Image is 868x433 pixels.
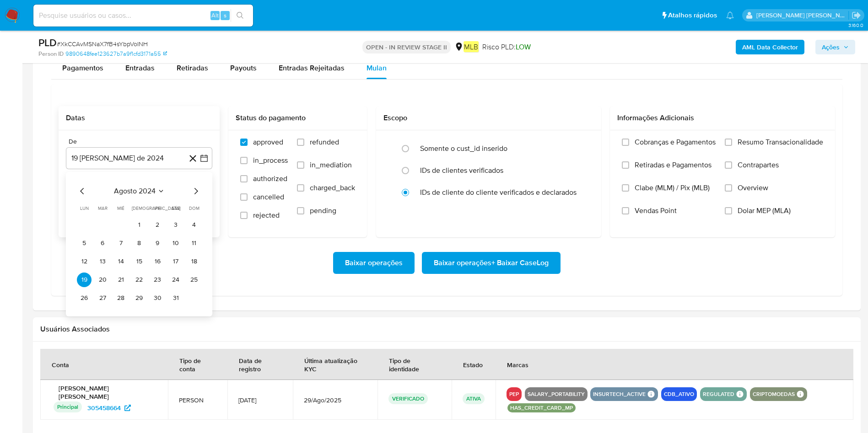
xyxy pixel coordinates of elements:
button: AML Data Collector [736,40,804,54]
button: search-icon [231,9,249,22]
span: s [224,11,226,20]
b: AML Data Collector [742,40,798,54]
a: 9890648fee123627b7a9f1cfd3171a55 [65,50,167,58]
span: LOW [516,42,531,52]
b: Person ID [38,50,64,58]
span: Alt [211,11,219,20]
p: juliane.miranda@mercadolivre.com [756,11,849,20]
input: Pesquise usuários ou casos... [33,10,253,21]
p: OPEN - IN REVIEW STAGE II [362,41,451,53]
a: Sair [852,11,861,20]
button: Ações [815,40,855,54]
span: Atalhos rápidos [668,11,717,20]
em: MLB [464,41,479,52]
h2: Usuários Associados [40,325,853,334]
a: Notificações [726,11,734,19]
span: # XkCCAvMSNaX7fB4sYbpVoINH [57,39,148,48]
span: 3.160.0 [848,21,863,29]
b: PLD [38,35,57,50]
span: Risco PLD: [482,42,531,52]
span: Ações [822,40,840,54]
